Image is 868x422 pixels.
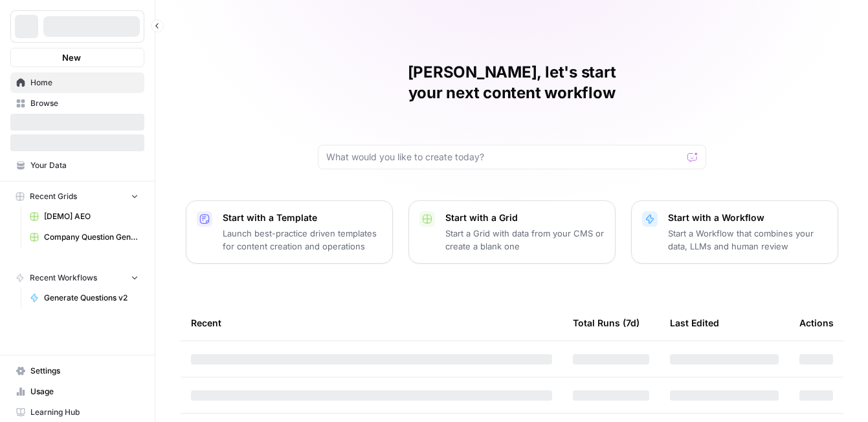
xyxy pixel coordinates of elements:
a: Generate Questions v2 [24,288,144,308]
a: Your Data [10,155,144,176]
div: Total Runs (7d) [573,305,640,341]
button: Start with a WorkflowStart a Workflow that combines your data, LLMs and human review [631,200,838,264]
span: [DEMO] AEO [44,211,139,222]
div: Actions [799,305,834,341]
button: Recent Grids [10,187,144,206]
p: Start with a Workflow [668,211,827,224]
div: Recent [191,305,552,341]
a: Browse [10,93,144,114]
span: Learning Hub [30,406,139,418]
span: Home [30,77,139,89]
a: [DEMO] AEO [24,206,144,227]
button: Start with a TemplateLaunch best-practice driven templates for content creation and operations [186,200,393,264]
span: Usage [30,386,139,397]
button: New [10,48,144,67]
span: Your Data [30,160,139,171]
p: Start with a Grid [445,211,605,224]
p: Start a Grid with data from your CMS or create a blank one [445,227,605,253]
p: Start with a Template [223,211,382,224]
p: Start a Workflow that combines your data, LLMs and human review [668,227,827,253]
button: Recent Workflows [10,268,144,288]
span: Company Question Generation [44,231,139,243]
span: Settings [30,365,139,377]
span: Recent Workflows [30,272,97,284]
span: Recent Grids [30,191,77,202]
span: Generate Questions v2 [44,292,139,304]
a: Settings [10,361,144,381]
div: Last Edited [670,305,719,341]
h1: [PERSON_NAME], let's start your next content workflow [318,62,706,103]
button: Start with a GridStart a Grid with data from your CMS or create a blank one [408,200,616,264]
span: New [62,51,81,64]
span: Browse [30,98,139,109]
input: What would you like to create today? [326,151,682,164]
a: Usage [10,381,144,402]
a: Company Question Generation [24,227,144,248]
p: Launch best-practice driven templates for content creation and operations [223,227,382,253]
a: Home [10,72,144,93]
